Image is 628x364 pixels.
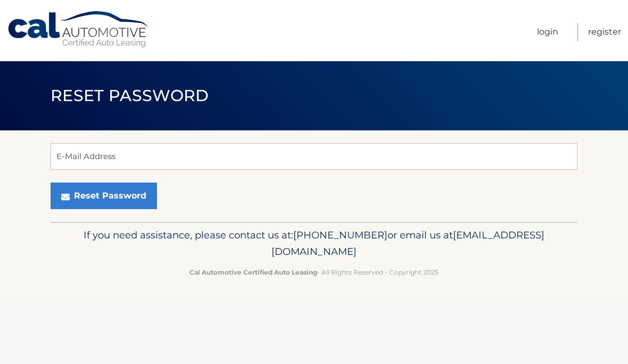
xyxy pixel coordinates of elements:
[189,268,317,276] strong: Cal Automotive Certified Auto Leasing
[588,23,621,42] a: Register
[7,11,151,48] a: Cal Automotive
[537,23,558,42] a: Login
[57,227,571,261] p: If you need assistance, please contact us at: or email us at
[51,86,209,105] span: Reset Password
[57,267,571,278] p: - All Rights Reserved - Copyright 2025
[51,143,577,170] input: E-Mail Address
[51,183,157,209] button: Reset Password
[293,229,387,241] span: [PHONE_NUMBER]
